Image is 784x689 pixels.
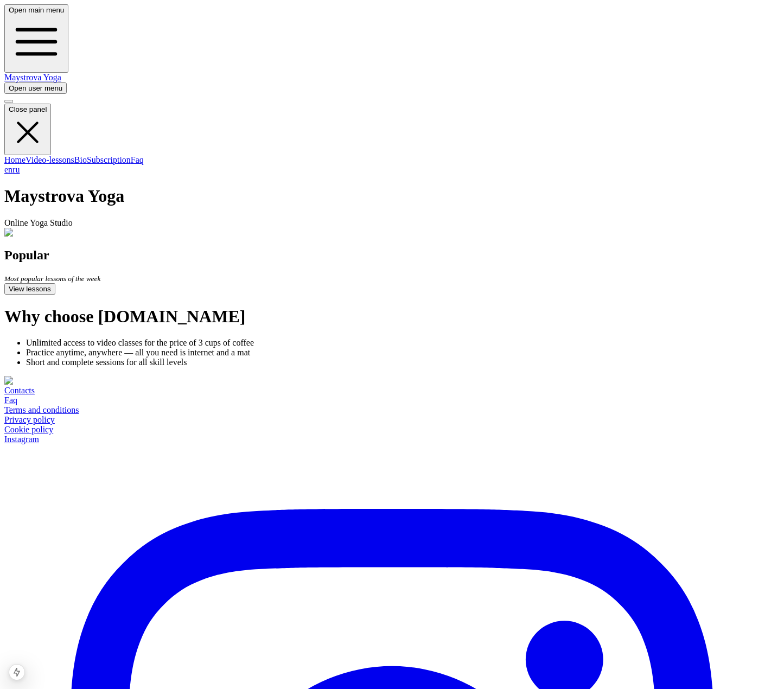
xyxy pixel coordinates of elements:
a: View lessons [4,284,55,293]
a: Bio [74,155,87,164]
li: Practice anytime, anywhere — all you need is internet and a mat [26,348,780,358]
h1: Why choose [DOMAIN_NAME] [4,307,780,327]
i: Most popular lessons of the week [4,275,100,283]
a: Cookie policy [4,425,53,434]
li: Unlimited access to video classes for the price of 3 cups of coffee [26,338,780,348]
a: ru [12,165,20,174]
a: Contacts [4,386,35,395]
img: Why choose maystrova.yoga [4,376,113,386]
li: Short and complete sessions for all skill levels [26,358,780,367]
span: Instagram [4,435,39,444]
button: View lessons [4,283,55,295]
h2: Popular [4,248,780,263]
a: Faq [4,395,17,405]
a: Maystrova Yoga [4,73,61,82]
button: Open user menu [4,82,67,94]
span: Online Yoga Studio [4,218,73,227]
button: Close panel [4,104,51,155]
img: Kate Maystrova [4,228,69,238]
a: Home [4,155,26,164]
a: Terms and conditions [4,405,79,414]
a: Video-lessons [26,155,74,164]
span: Open main menu [9,6,64,14]
a: Subscription [87,155,131,164]
nav: Footer [4,386,780,435]
a: en [4,165,12,174]
span: Close panel [9,105,47,113]
button: Open main menu [4,4,68,73]
h1: Maystrova Yoga [4,186,780,206]
a: Faq [131,155,144,164]
span: Open user menu [9,84,62,92]
a: Privacy policy [4,415,55,424]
